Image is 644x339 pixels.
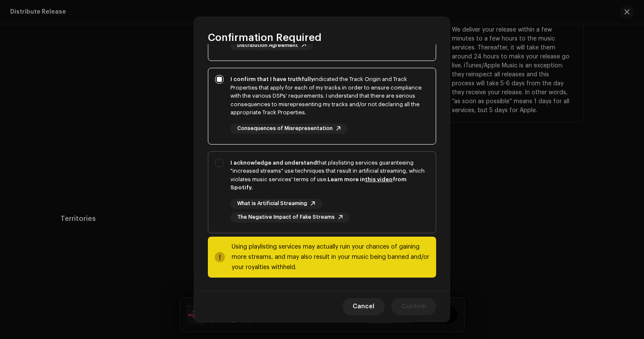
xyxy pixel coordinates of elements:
[237,43,298,48] span: Distribution Agreement
[232,242,429,272] div: Using playlisting services may actually ruin your chances of gaining more streams, and may also r...
[230,159,429,192] div: that playlisting services guaranteeing "increased streams" use techniques that result in artifici...
[365,177,393,182] a: this video
[230,75,429,117] div: indicated the Track Origin and Track Properties that apply for each of my tracks in order to ensu...
[237,214,335,220] span: The Negative Impact of Fake Streams
[230,76,314,82] strong: I confirm that I have truthfully
[208,68,436,145] p-togglebutton: I confirm that I have truthfullyindicated the Track Origin and Track Properties that apply for ea...
[402,298,426,315] span: Confirm
[237,201,307,206] span: What is Artificial Streaming
[230,160,317,165] strong: I acknowledge and understand
[230,177,406,191] strong: Learn more in from Spotify.
[342,298,385,315] button: Cancel
[208,151,436,233] p-togglebutton: I acknowledge and understandthat playlisting services guaranteeing "increased streams" use techni...
[353,298,374,315] span: Cancel
[208,31,322,44] span: Confirmation Required
[391,298,436,315] button: Confirm
[237,126,333,131] span: Consequences of Misrepresentation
